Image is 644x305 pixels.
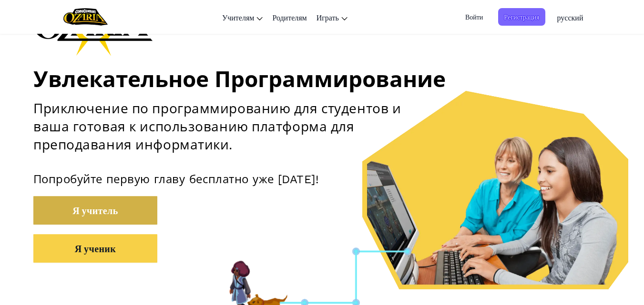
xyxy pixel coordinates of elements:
button: Войти [460,8,489,26]
h2: Приключение по программированию для студентов и ваша готовая к использованию платформа для препод... [33,99,420,153]
a: Играть [312,4,352,30]
button: Я ученик [33,234,157,263]
span: Играть [317,12,339,22]
button: Регистрация [498,8,545,26]
a: Ozaria by CodeCombat logo [63,7,108,27]
img: Home [63,7,108,27]
span: Учителям [222,12,255,22]
h1: Увлекательное Программирование [33,65,611,92]
p: Попробуйте первую главу бесплатно уже [DATE]! [33,172,611,187]
a: Учителям [217,4,268,30]
a: русский [552,4,588,30]
span: русский [557,12,583,22]
button: Я учитель [33,196,157,225]
a: Родителям [267,4,311,30]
